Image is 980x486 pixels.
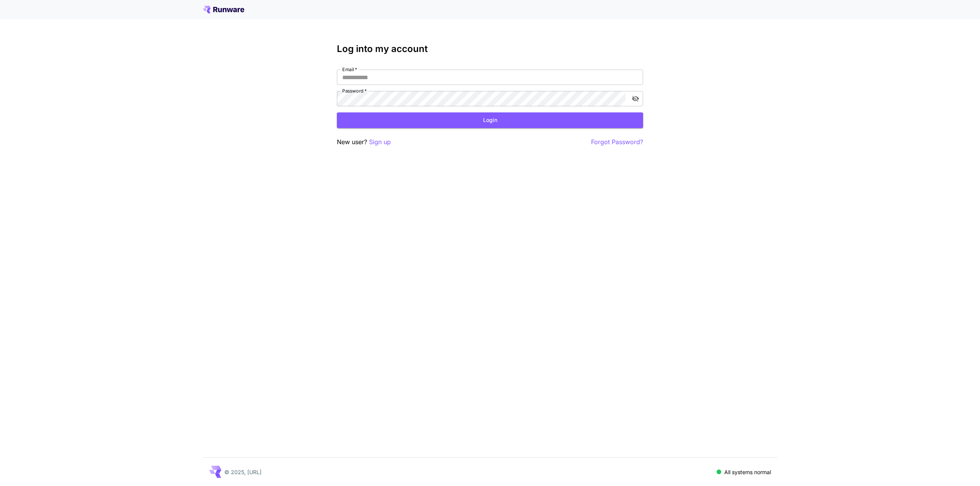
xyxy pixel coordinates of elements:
[629,92,642,106] button: toggle password visibility
[337,44,643,54] h3: Log into my account
[724,468,771,476] p: All systems normal
[337,112,643,128] button: Login
[342,66,357,73] label: Email
[591,137,643,147] button: Forgot Password?
[337,137,391,147] p: New user?
[224,468,261,476] p: © 2025, [URL]
[342,88,367,94] label: Password
[369,137,391,147] button: Sign up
